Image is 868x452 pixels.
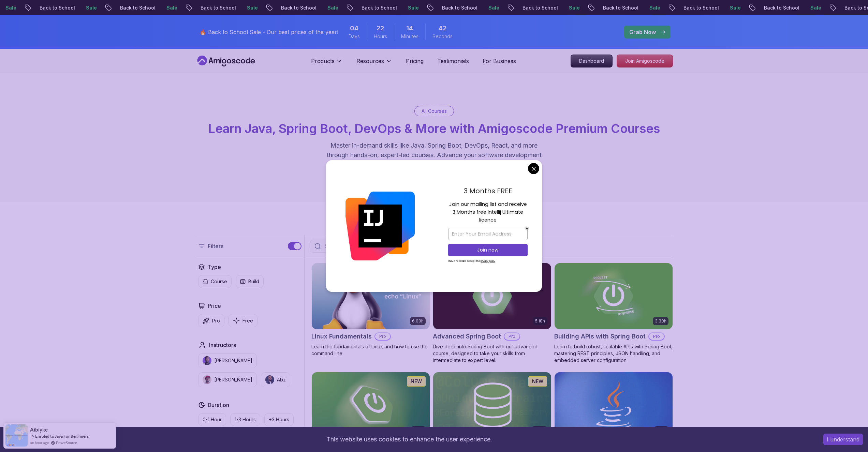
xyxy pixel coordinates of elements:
a: Pricing [406,57,424,65]
p: Master in-demand skills like Java, Spring Boot, DevOps, React, and more through hands-on, expert-... [320,141,549,169]
p: Pro [504,333,519,340]
img: Linux Fundamentals card [312,263,430,329]
h2: Building APIs with Spring Boot [554,332,646,341]
button: Course [198,275,232,288]
p: [PERSON_NAME] [214,357,252,364]
button: 1-3 Hours [230,413,260,426]
p: Course [211,278,227,285]
p: All Courses [422,108,447,115]
a: Linux Fundamentals card6.00hLinux FundamentalsProLearn the fundamentals of Linux and how to use t... [311,263,430,357]
p: Pro [375,333,390,340]
img: Advanced Spring Boot card [433,263,551,329]
p: Resources [356,57,384,65]
p: Products [311,57,335,65]
button: Pro [198,314,224,327]
span: 4 Days [350,24,358,33]
p: Back to School [517,4,563,11]
span: 14 Minutes [406,24,413,33]
p: Build [248,278,259,285]
p: Back to School [598,4,644,11]
img: Building APIs with Spring Boot card [555,263,673,329]
span: Days [349,33,360,40]
h2: Duration [208,401,229,409]
span: Aibiyke [30,427,48,433]
img: instructor img [203,356,211,365]
span: 42 Seconds [439,24,446,33]
p: NEW [411,378,422,385]
a: Advanced Spring Boot card5.18hAdvanced Spring BootProDive deep into Spring Boot with our advanced... [433,263,551,364]
button: Accept cookies [823,434,863,445]
p: +3 Hours [269,416,289,423]
p: 5.18h [535,318,545,324]
h2: Instructors [209,341,236,349]
h2: Price [208,302,221,310]
span: Seconds [432,33,453,40]
span: 22 Hours [377,24,384,33]
h2: Type [208,263,221,271]
p: 1-3 Hours [235,416,256,423]
p: Back to School [759,4,805,11]
div: This website uses cookies to enhance the user experience. [5,432,813,447]
p: 🔥 Back to School Sale - Our best prices of the year! [200,28,338,36]
p: Sale [402,4,424,11]
button: Free [229,314,258,327]
a: Join Amigoscode [617,55,673,67]
p: Dive deep into Spring Boot with our advanced course, designed to take your skills from intermedia... [433,343,551,364]
p: Free [242,317,253,324]
p: Sale [563,4,585,11]
button: +3 Hours [264,413,294,426]
p: Abz [277,376,286,383]
img: Java for Beginners card [555,372,673,438]
img: Spring Boot for Beginners card [312,372,430,438]
button: Resources [356,57,392,71]
img: instructor img [265,375,274,384]
a: For Business [483,57,516,65]
button: Products [311,57,343,71]
p: Sale [241,4,263,11]
button: instructor imgAbz [261,372,290,387]
p: Join Amigoscode [617,55,673,67]
p: Filters [208,242,223,250]
p: [PERSON_NAME] [214,376,252,383]
p: Back to School [356,4,402,11]
p: 3.30h [655,318,666,324]
span: Minutes [401,33,418,40]
button: Build [236,275,264,288]
p: NEW [532,378,543,385]
p: Pro [212,317,220,324]
p: 6.00h [412,318,424,324]
p: Dashboard [571,55,612,67]
span: Hours [374,33,387,40]
p: Back to School [195,4,241,11]
p: Sale [724,4,746,11]
p: Back to School [115,4,161,11]
p: Grab Now [629,28,656,36]
a: ProveSource [56,440,77,446]
h2: Advanced Spring Boot [433,332,501,341]
p: Learn to build robust, scalable APIs with Spring Boot, mastering REST principles, JSON handling, ... [554,343,673,364]
h2: Linux Fundamentals [311,332,372,341]
input: Search Java, React, Spring boot ... [323,243,469,250]
p: Sale [644,4,666,11]
button: instructor img[PERSON_NAME] [198,372,257,387]
img: Spring Data JPA card [433,372,551,438]
p: Back to School [437,4,483,11]
p: Back to School [276,4,322,11]
p: Sale [805,4,827,11]
a: Dashboard [571,55,613,67]
p: Sale [483,4,505,11]
span: -> [30,433,34,439]
p: Testimonials [437,57,469,65]
button: 0-1 Hour [198,413,226,426]
p: Sale [80,4,102,11]
p: 0-1 Hour [203,416,222,423]
p: Pro [649,333,664,340]
button: instructor img[PERSON_NAME] [198,353,257,368]
p: Learn the fundamentals of Linux and how to use the command line [311,343,430,357]
p: Back to School [678,4,724,11]
a: Enroled to Java For Beginners [35,434,89,439]
img: instructor img [203,375,211,384]
span: an hour ago [30,440,49,446]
